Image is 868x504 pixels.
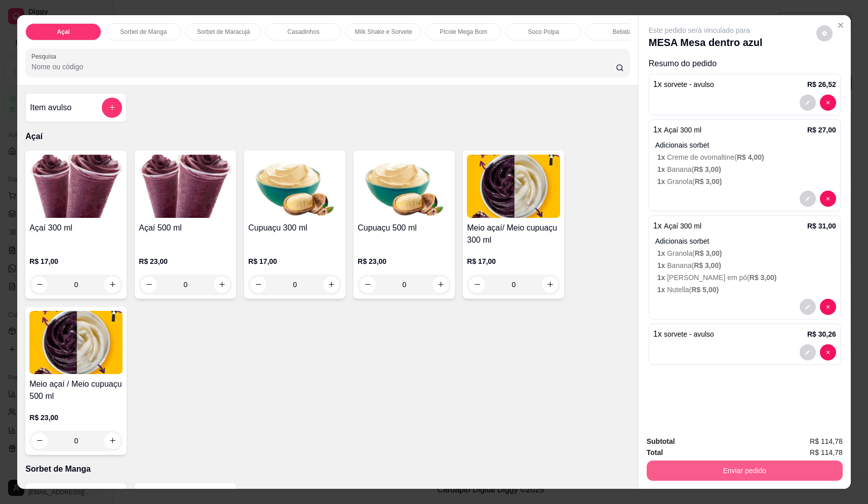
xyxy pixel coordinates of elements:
[820,344,836,360] button: decrease-product-quantity
[358,222,451,234] h4: Cupuaçu 500 ml
[358,155,451,218] img: product-image
[29,222,123,234] h4: Açaí 300 ml
[467,222,560,246] h4: Meio açaí/ Meio cupuaçu 300 ml
[653,78,714,90] p: 1 x
[695,249,722,257] span: R$ 3,00 )
[655,236,836,246] p: Adicionais sorbet
[355,28,412,36] p: Milk Shake e Sorvete
[749,273,777,282] span: R$ 3,00 )
[102,98,122,118] button: add-separate-item
[657,152,836,162] p: Creme de ovomaltine (
[664,222,701,230] span: Açaí 300 ml
[653,220,701,232] p: 1 x
[29,256,123,266] p: R$ 17,00
[613,28,635,36] p: Bebidas
[288,28,320,36] p: Casadinhos
[657,272,836,283] p: [PERSON_NAME] em pó (
[29,155,123,218] img: product-image
[694,165,721,173] span: R$ 3,00 )
[647,461,843,481] button: Enviar pedido
[31,52,60,61] label: Pesquisa
[800,191,816,207] button: decrease-product-quantity
[691,286,719,294] span: R$ 5,00 )
[31,62,616,72] input: Pesquisa
[649,25,763,35] p: Este pedido será vinculado para
[695,177,722,186] span: R$ 3,00 )
[657,249,667,257] span: 1 x
[807,125,836,135] p: R$ 27,00
[664,330,714,338] span: sorvete - avulso
[197,28,250,36] p: Sorbet de Maracujá
[649,35,763,50] p: MESA Mesa dentro azul
[649,58,841,70] p: Resumo do pedido
[657,164,836,174] p: Banana (
[647,437,675,445] strong: Subtotal
[120,28,167,36] p: Sorbet de Manga
[653,124,701,136] p: 1 x
[657,248,836,258] p: Granola (
[358,256,451,266] p: R$ 23,00
[657,176,836,187] p: Granola (
[655,140,836,150] p: Adicionais sorbet
[248,155,341,218] img: product-image
[467,256,560,266] p: R$ 17,00
[657,153,667,161] span: 1 x
[820,95,836,111] button: decrease-product-quantity
[139,256,232,266] p: R$ 23,00
[248,256,341,266] p: R$ 17,00
[657,286,667,294] span: 1 x
[647,448,663,456] strong: Total
[807,79,836,89] p: R$ 26,52
[810,447,843,458] span: R$ 114,78
[737,153,764,161] span: R$ 4,00 )
[30,102,71,114] h4: Item avulso
[820,299,836,315] button: decrease-product-quantity
[800,95,816,111] button: decrease-product-quantity
[810,436,843,447] span: R$ 114,78
[807,329,836,339] p: R$ 30,26
[657,177,667,186] span: 1 x
[29,413,123,423] p: R$ 23,00
[248,222,341,234] h4: Cupuaçu 300 ml
[657,165,667,173] span: 1 x
[467,155,560,218] img: product-image
[800,299,816,315] button: decrease-product-quantity
[833,17,849,33] button: Close
[664,126,701,134] span: Açaí 300 ml
[57,28,70,36] p: Açaí
[29,378,123,402] h4: Meio açaí / Meio cupuaçu 500 ml
[807,221,836,231] p: R$ 31,00
[657,260,836,270] p: Banana (
[139,222,232,234] h4: Açaí 500 ml
[664,80,714,88] span: sorvete - avulso
[25,130,629,143] p: Açaí
[694,261,721,269] span: R$ 3,00 )
[657,261,667,269] span: 1 x
[657,273,667,282] span: 1 x
[653,328,714,340] p: 1 x
[528,28,559,36] p: Suco Polpa
[657,285,836,295] p: Nutella (
[139,155,232,218] img: product-image
[800,344,816,360] button: decrease-product-quantity
[820,191,836,207] button: decrease-product-quantity
[25,463,629,475] p: Sorbet de Manga
[29,311,123,374] img: product-image
[440,28,487,36] p: Picole Mega Bom
[816,25,833,41] button: decrease-product-quantity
